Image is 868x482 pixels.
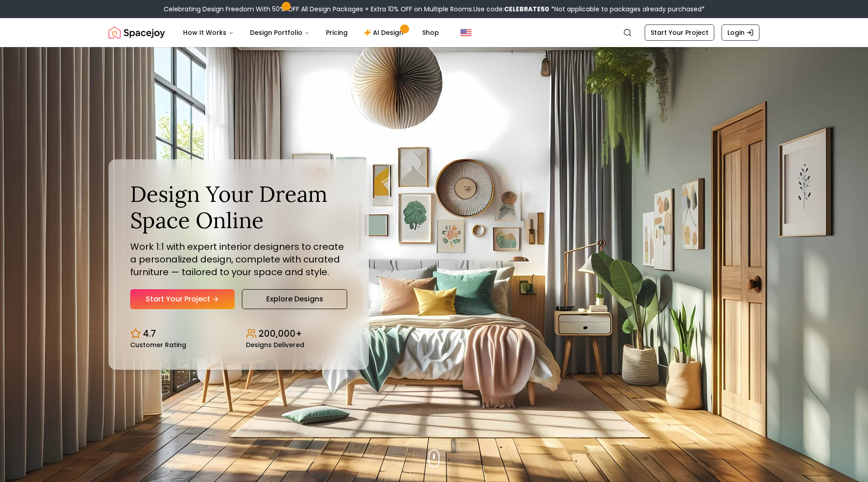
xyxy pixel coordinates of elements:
span: Use code: [473,5,549,14]
div: Design stats [130,320,347,348]
nav: Global [108,18,759,47]
a: Pricing [319,24,355,42]
button: How It Works [176,24,241,42]
a: Spacejoy [108,24,165,42]
a: Explore Designs [242,289,347,309]
img: United States [461,27,472,38]
a: AI Design [357,24,413,42]
button: Design Portfolio [243,24,317,42]
a: Start Your Project [130,289,235,309]
span: *Not applicable to packages already purchased* [549,5,705,14]
div: Celebrating Design Freedom With 50% OFF All Design Packages + Extra 10% OFF on Multiple Rooms. [164,5,705,14]
b: CELEBRATE50 [504,5,549,14]
a: Start Your Project [645,24,714,41]
p: Work 1:1 with expert interior designers to create a personalized design, complete with curated fu... [130,240,347,278]
p: 200,000+ [259,327,302,340]
small: Customer Rating [130,342,186,348]
small: Designs Delivered [246,342,304,348]
a: Login [722,24,759,41]
nav: Main [176,24,446,42]
h1: Design Your Dream Space Online [130,181,347,233]
img: Spacejoy Logo [108,24,165,42]
a: Shop [415,24,446,42]
p: 4.7 [143,327,156,340]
